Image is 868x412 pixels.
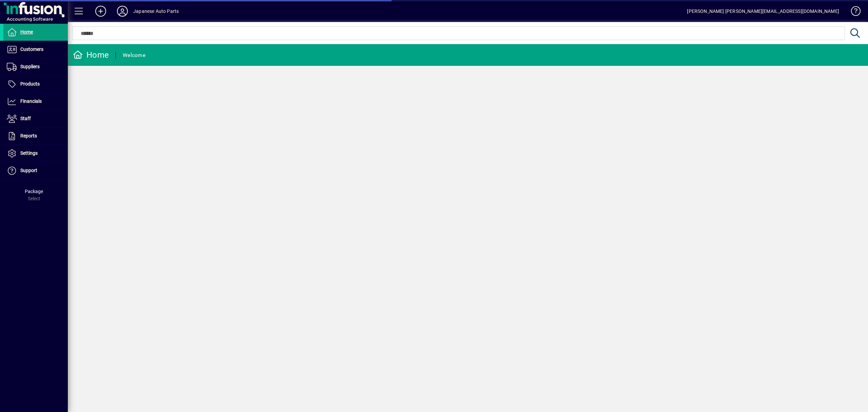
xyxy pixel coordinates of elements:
[3,145,68,162] a: Settings
[687,6,839,17] div: [PERSON_NAME] [PERSON_NAME][EMAIL_ADDRESS][DOMAIN_NAME]
[123,50,145,61] div: Welcome
[20,116,31,121] span: Staff
[112,5,133,17] button: Profile
[20,64,40,69] span: Suppliers
[20,98,42,104] span: Financials
[20,168,37,173] span: Support
[3,41,68,58] a: Customers
[90,5,112,17] button: Add
[3,93,68,110] a: Financials
[20,46,43,52] span: Customers
[3,76,68,93] a: Products
[20,29,33,35] span: Home
[3,110,68,127] a: Staff
[73,50,109,60] div: Home
[846,1,860,23] a: Knowledge Base
[3,128,68,145] a: Reports
[3,58,68,75] a: Suppliers
[20,133,37,138] span: Reports
[20,81,40,87] span: Products
[133,6,179,17] div: Japanese Auto Parts
[20,150,38,156] span: Settings
[25,189,43,194] span: Package
[3,162,68,179] a: Support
